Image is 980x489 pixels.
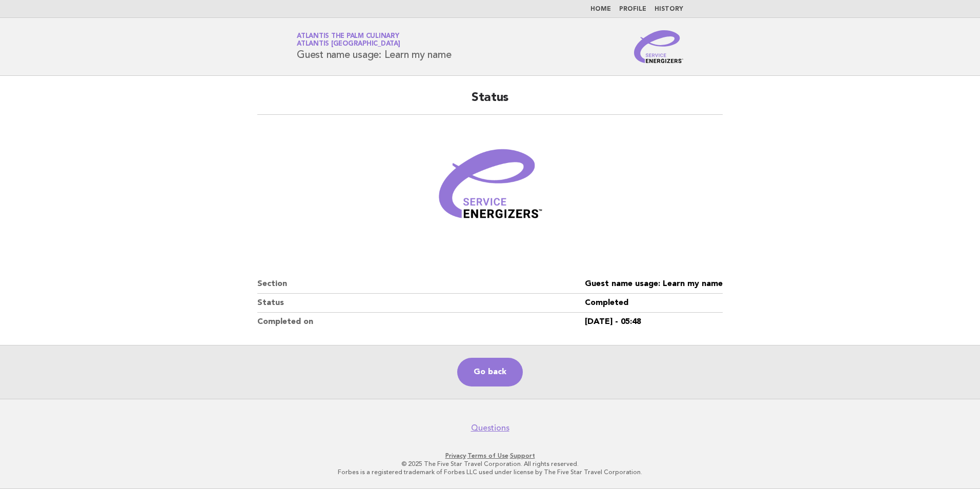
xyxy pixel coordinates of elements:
a: Questions [471,423,509,433]
h1: Guest name usage: Learn my name [297,33,451,60]
p: · · [176,452,804,460]
p: © 2025 The Five Star Travel Corporation. All rights reserved. [176,460,804,468]
a: History [655,6,683,12]
a: Atlantis The Palm CulinaryAtlantis [GEOGRAPHIC_DATA] [297,33,400,47]
img: Verified [428,127,552,250]
dd: Guest name usage: Learn my name [585,275,723,294]
a: Terms of Use [467,452,508,459]
span: Atlantis [GEOGRAPHIC_DATA] [297,41,400,48]
a: Profile [619,6,646,12]
a: Go back [457,358,523,386]
a: Privacy [445,452,466,459]
a: Support [510,452,535,459]
dd: [DATE] - 05:48 [585,313,723,331]
dt: Section [257,275,585,294]
dd: Completed [585,294,723,313]
h2: Status [257,90,723,115]
dt: Status [257,294,585,313]
a: Home [590,6,611,12]
p: Forbes is a registered trademark of Forbes LLC used under license by The Five Star Travel Corpora... [176,468,804,476]
dt: Completed on [257,313,585,331]
img: Service Energizers [634,30,683,63]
